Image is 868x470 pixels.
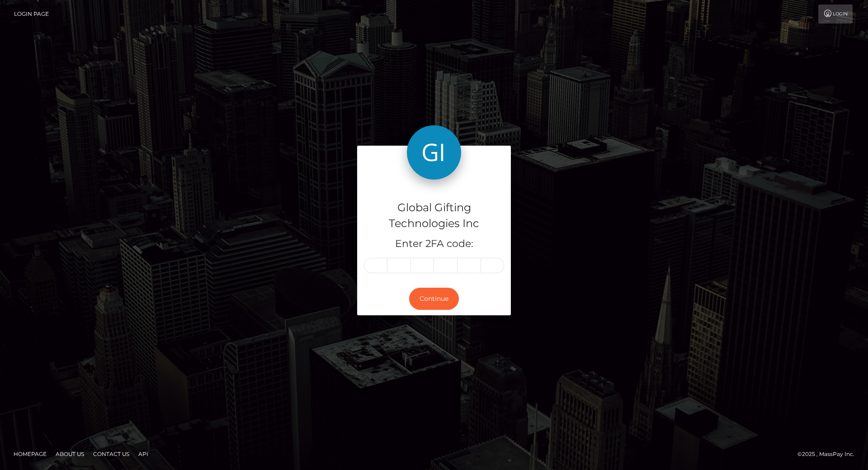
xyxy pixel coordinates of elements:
[52,447,88,461] a: About Us
[14,5,49,24] a: Login Page
[364,237,504,251] h5: Enter 2FA code:
[409,288,459,310] button: Continue
[797,449,861,459] div: © 2025 , MassPay Inc.
[135,447,152,461] a: API
[818,5,853,24] a: Login
[364,200,504,232] h4: Global Gifting Technologies Inc
[407,125,461,180] img: Global Gifting Technologies Inc
[90,447,133,461] a: Contact Us
[10,447,50,461] a: Homepage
